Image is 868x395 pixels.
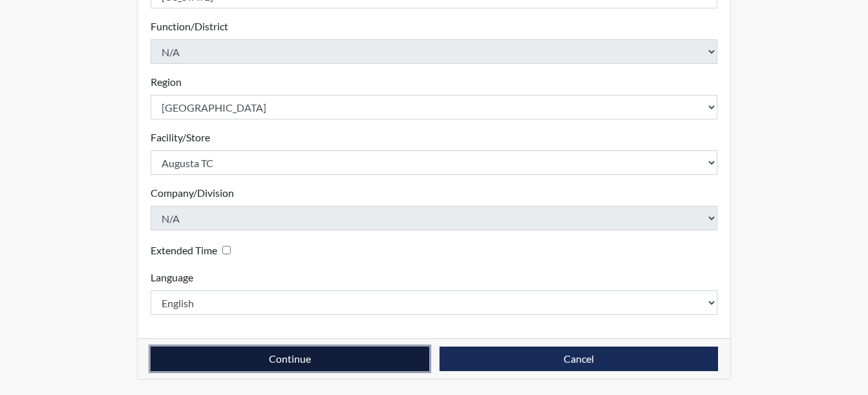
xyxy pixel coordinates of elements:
label: Region [151,74,182,90]
label: Function/District [151,19,228,34]
label: Language [151,270,193,285]
div: Checking this box will provide the interviewee with an accomodation of extra time to answer each ... [151,241,236,259]
button: Cancel [439,347,718,371]
label: Extended Time [151,243,217,258]
button: Continue [151,347,429,371]
label: Facility/Store [151,130,210,145]
label: Company/Division [151,185,234,201]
